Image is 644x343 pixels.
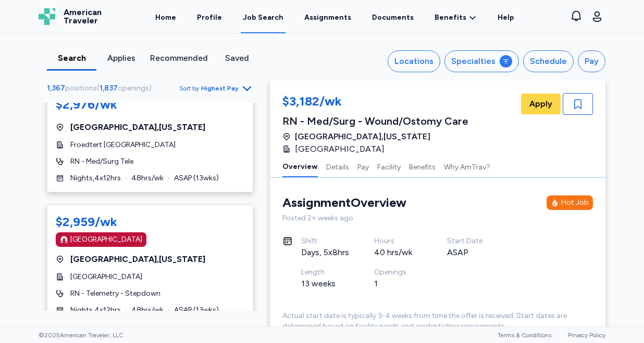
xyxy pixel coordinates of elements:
span: Nights , 4 x 12 hrs [70,173,121,183]
div: Pay [585,55,599,68]
button: Facility [377,155,401,177]
span: [GEOGRAPHIC_DATA] , [US_STATE] [70,121,205,134]
div: 1 [374,278,422,290]
div: Days, 5x8hrs [301,246,349,259]
div: 40 hrs/wk [374,246,422,259]
span: [GEOGRAPHIC_DATA] , [US_STATE] [70,253,205,266]
span: positions [65,84,97,93]
span: Froedtert [GEOGRAPHIC_DATA] [70,140,176,150]
button: Schedule [523,50,574,72]
span: Highest Pay [201,84,239,93]
span: Sort by [179,84,199,93]
div: 13 weeks [301,278,349,290]
a: Job Search [241,1,286,33]
div: ASAP [447,246,495,259]
div: $2,959/wk [56,214,117,230]
div: $3,182/wk [282,93,468,112]
div: Posted 2+ weeks ago [282,213,593,223]
div: Search [51,52,92,64]
div: [GEOGRAPHIC_DATA] [70,234,142,245]
div: Hot Job [561,197,589,208]
span: American Traveler [64,8,102,25]
div: Assignment Overview [282,194,406,211]
a: Privacy Policy [568,332,605,339]
span: [GEOGRAPHIC_DATA] [70,272,142,282]
div: Start Date [447,236,495,246]
a: Terms & Conditions [498,332,551,339]
span: [GEOGRAPHIC_DATA] , [US_STATE] [295,130,430,143]
div: Specialties [451,55,496,68]
button: Benefits [409,155,436,177]
button: Pay [578,50,605,72]
span: 1,367 [47,84,65,93]
div: Length [301,267,349,278]
button: Details [326,155,349,177]
div: Recommended [150,52,208,64]
span: 1,837 [100,84,118,93]
div: Schedule [530,55,567,68]
button: Overview [282,155,318,177]
span: RN - Telemetry - Stepdown [70,288,160,299]
div: RN - Med/Surg - Wound/Ostomy Care [282,114,468,128]
div: $2,976/wk [56,96,117,113]
div: Openings [374,267,422,278]
img: Logo [39,8,55,25]
div: Applies [101,52,142,64]
div: ( ) [47,83,156,94]
div: Hours [374,236,422,246]
span: Benefits [435,12,466,23]
div: Job Search [243,12,283,23]
button: Why AmTrav? [444,155,490,177]
span: RN - Med/Surg Tele [70,156,133,167]
button: Pay [357,155,369,177]
span: ASAP ( 13 wks) [174,305,219,315]
span: 48 hrs/wk [131,173,164,183]
button: Specialties [444,50,519,72]
span: 48 hrs/wk [131,305,164,315]
div: Actual start date is typically 3-4 weeks from time the offer is received. Start dates are determi... [282,311,593,332]
button: Apply [521,94,561,114]
span: Apply [529,98,552,110]
div: Shift [301,236,349,246]
div: Locations [394,55,434,68]
span: ASAP ( 13 wks) [174,173,219,183]
button: Sort byHighest Pay [179,82,253,95]
a: Benefits [435,12,477,23]
span: [GEOGRAPHIC_DATA] [295,143,385,155]
span: openings [118,84,149,93]
span: Nights , 4 x 12 hrs [70,305,121,315]
div: Saved [216,52,257,64]
button: Locations [388,50,440,72]
span: © 2025 American Traveler, LLC [39,331,123,339]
